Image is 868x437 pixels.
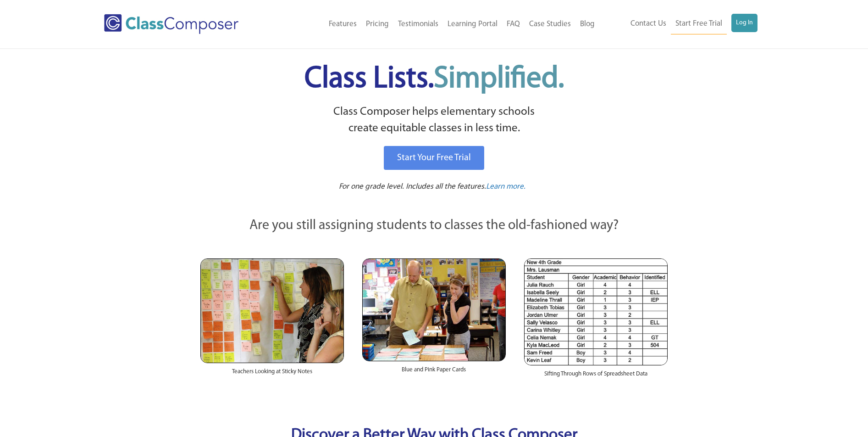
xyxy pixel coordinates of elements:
[362,258,506,361] img: Blue and Pink Paper Cards
[384,146,484,170] a: Start Your Free Trial
[502,14,525,34] a: FAQ
[199,104,669,137] p: Class Composer helps elementary schools create equitable classes in less time.
[339,183,486,190] span: For one grade level. Includes all the features.
[731,14,757,32] a: Log In
[486,183,525,190] span: Learn more.
[626,14,671,34] a: Contact Us
[434,64,564,94] span: Simplified.
[200,258,344,363] img: Teachers Looking at Sticky Notes
[324,14,361,34] a: Features
[276,14,599,34] nav: Header Menu
[362,361,506,383] div: Blue and Pink Paper Cards
[599,14,757,34] nav: Header Menu
[393,14,443,34] a: Testimonials
[486,181,525,193] a: Learn more.
[397,153,471,162] span: Start Your Free Trial
[443,14,502,34] a: Learning Portal
[361,14,393,34] a: Pricing
[525,14,575,34] a: Case Studies
[524,365,668,387] div: Sifting Through Rows of Spreadsheet Data
[304,64,564,94] span: Class Lists.
[104,14,238,34] img: Class Composer
[671,14,727,34] a: Start Free Trial
[524,258,668,365] img: Spreadsheets
[575,14,599,34] a: Blog
[200,216,668,236] p: Are you still assigning students to classes the old-fashioned way?
[200,363,344,385] div: Teachers Looking at Sticky Notes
